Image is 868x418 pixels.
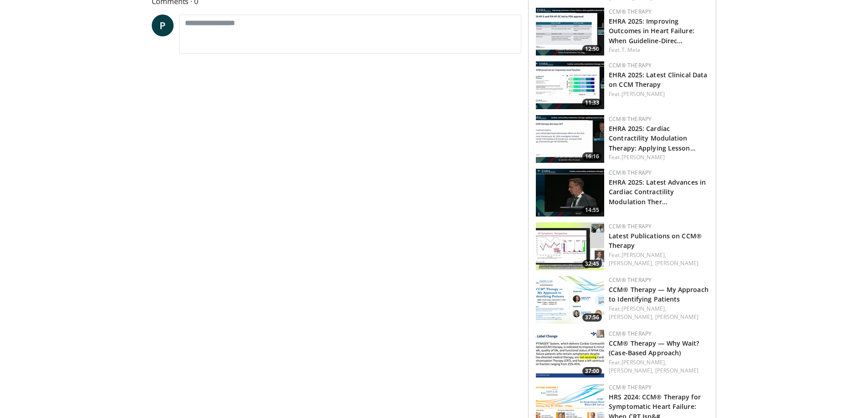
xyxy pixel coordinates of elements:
span: 14:55 [582,206,602,214]
a: [PERSON_NAME], [621,305,666,312]
a: 32:45 [536,222,604,270]
img: 98c45c87-a282-4f7b-8481-af71c9ced7d6.150x105_q85_crop-smart_upscale.jpg [536,169,604,217]
a: [PERSON_NAME], [609,367,653,374]
a: Latest Publications on CCM® Therapy [609,232,702,250]
a: 12:50 [536,8,604,55]
a: [PERSON_NAME] [655,259,699,267]
img: 740d965c-d632-45b0-b83d-19e288b355e0.150x105_q85_crop-smart_upscale.jpg [536,330,604,378]
div: Feat. [609,153,709,161]
a: EHRA 2025: Improving Outcomes in Heart Failure: When Guideline-Direc… [609,17,694,45]
a: EHRA 2025: Cardiac Contractility Modulation Therapy: Applying Lesson… [609,124,696,152]
div: Feat. [609,358,709,375]
a: CCM® Therapy [609,383,652,391]
a: [PERSON_NAME] [655,313,699,321]
a: [PERSON_NAME], [609,259,653,267]
div: Feat. [609,305,709,321]
a: [PERSON_NAME], [621,251,666,259]
span: 37:56 [582,313,602,322]
a: 37:56 [536,276,604,324]
img: 19ccde94-dd42-40c8-af32-96c6a7128fb9.150x105_q85_crop-smart_upscale.jpg [536,222,604,270]
a: CCM® Therapy [609,115,652,123]
a: [PERSON_NAME] [621,153,665,161]
span: 32:45 [582,260,602,268]
a: [PERSON_NAME], [621,358,666,366]
span: 12:50 [582,45,602,53]
a: P [152,15,174,36]
a: 11:33 [536,61,604,109]
a: 37:00 [536,330,604,378]
a: CCM® Therapy [609,169,652,176]
a: CCM® Therapy [609,61,652,69]
a: [PERSON_NAME] [655,367,699,374]
a: CCM® Therapy [609,222,652,230]
a: EHRA 2025: Latest Advances in Cardiac Contractility Modulation Ther… [609,178,706,206]
a: CCM® Therapy — My Approach to Identifying Patients [609,285,709,303]
span: 37:00 [582,367,602,375]
a: 16:16 [536,115,604,163]
a: T. Mela [621,46,641,54]
div: Feat. [609,90,709,98]
span: 11:33 [582,99,602,107]
img: fcc36b9b-4640-4704-9d4d-e034b88302d3.150x105_q85_crop-smart_upscale.jpg [536,61,604,109]
img: 8c426960-069f-415f-887b-5c7bf31f245f.150x105_q85_crop-smart_upscale.jpg [536,8,604,55]
a: CCM® Therapy [609,8,652,15]
a: EHRA 2025: Latest Clinical Data on CCM Therapy [609,71,707,89]
a: CCM® Therapy [609,276,652,284]
a: 14:55 [536,169,604,217]
a: [PERSON_NAME] [621,90,665,98]
div: Feat. [609,46,709,54]
a: CCM® Therapy — Why Wait? (Case-Based Approach) [609,339,699,357]
img: 3bc8f940-c7dc-4a8f-a7ed-54f3cac6dc3f.150x105_q85_crop-smart_upscale.jpg [536,115,604,163]
a: [PERSON_NAME], [609,313,653,321]
div: Feat. [609,251,709,267]
span: 16:16 [582,152,602,161]
img: 1a4f72b4-8407-481e-ba17-37f74f46a4a2.png.150x105_q85_crop-smart_upscale.png [536,276,604,324]
a: CCM® Therapy [609,330,652,337]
